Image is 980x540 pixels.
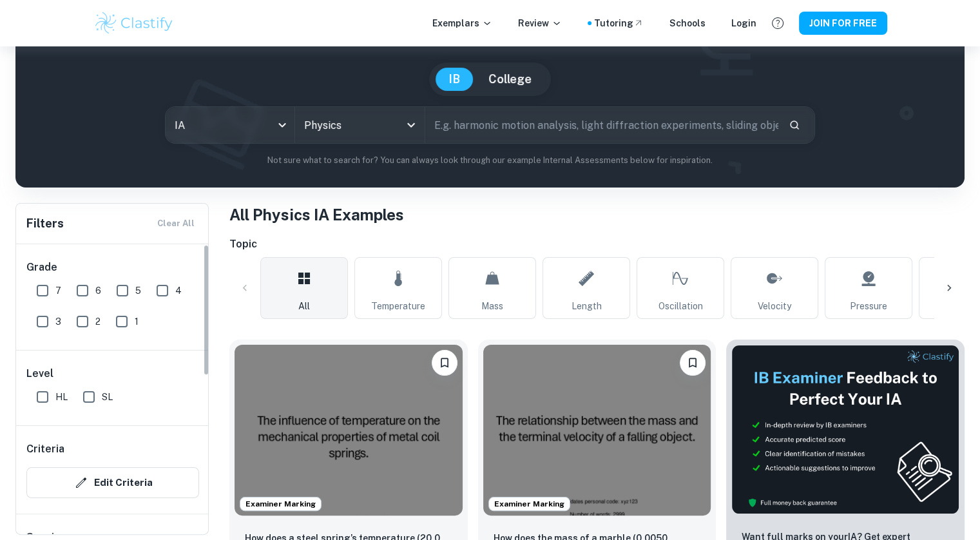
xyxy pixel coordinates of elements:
[402,116,420,134] button: Open
[767,12,789,34] button: Help and Feedback
[95,284,101,298] span: 6
[55,284,61,298] span: 7
[425,107,778,143] input: E.g. harmonic motion analysis, light diffraction experiments, sliding objects down a ramp...
[135,284,141,298] span: 5
[850,299,887,313] span: Pressure
[432,16,492,30] p: Exemplars
[26,467,199,498] button: Edit Criteria
[240,498,321,510] span: Examiner Marking
[669,16,706,30] a: Schools
[594,16,644,30] a: Tutoring
[476,68,544,91] button: College
[229,236,965,252] h6: Topic
[436,68,473,91] button: IB
[166,107,294,143] div: IA
[799,12,887,35] button: JOIN FOR FREE
[93,10,175,36] img: Clastify logo
[55,314,61,329] span: 3
[758,299,791,313] span: Velocity
[26,366,199,381] h6: Level
[26,260,199,275] h6: Grade
[26,441,64,457] h6: Criteria
[731,16,756,30] a: Login
[731,345,959,514] img: Thumbnail
[658,299,703,313] span: Oscillation
[95,314,101,329] span: 2
[102,390,113,404] span: SL
[298,299,310,313] span: All
[481,299,503,313] span: Mass
[26,154,954,167] p: Not sure what to search for? You can always look through our example Internal Assessments below f...
[135,314,139,329] span: 1
[229,203,965,226] h1: All Physics IA Examples
[432,350,457,376] button: Please log in to bookmark exemplars
[489,498,570,510] span: Examiner Marking
[371,299,425,313] span: Temperature
[572,299,602,313] span: Length
[483,345,711,516] img: Physics IA example thumbnail: How does the mass of a marble (0.0050, 0
[175,284,182,298] span: 4
[26,215,64,233] h6: Filters
[55,390,68,404] span: HL
[235,345,463,516] img: Physics IA example thumbnail: How does a steel spring’s temperature (2
[518,16,562,30] p: Review
[783,114,805,136] button: Search
[680,350,706,376] button: Please log in to bookmark exemplars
